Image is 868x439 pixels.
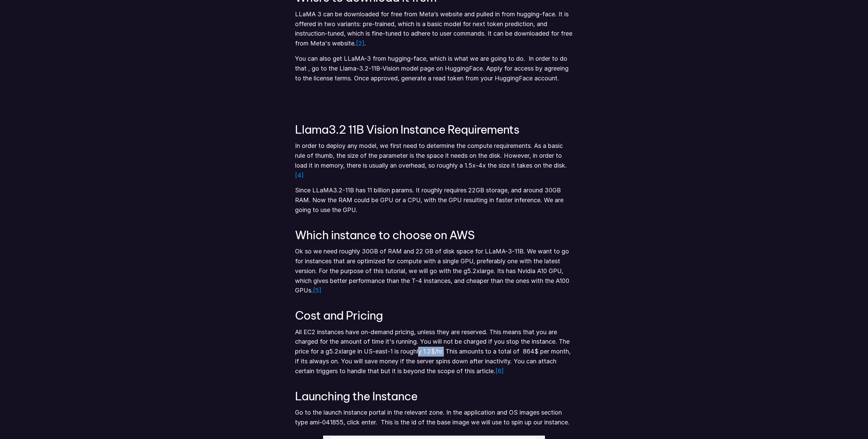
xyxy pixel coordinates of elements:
p: Go to the launch instance portal in the relevant zone. In the application and OS images section t... [295,408,573,427]
a: [6] [495,367,504,375]
a: [5] [313,287,321,294]
p: Since LLaMA3.2-11B has 11 billion params. It roughly requires 22GB storage, and around 30GB RAM. ... [295,186,573,215]
p: You can also get LLaMA-3 from hugging-face, which is what we are going to do. In order to do that... [295,54,573,83]
h3: Launching the Instance [295,390,573,402]
a: [2] [356,40,364,47]
p: LLaMA 3 can be downloaded for free from Meta’s website and pulled in from hugging-face. It is off... [295,9,573,49]
p: All EC2 instances have on-demand pricing, unless they are reserved. This means that you are charg... [295,327,573,376]
h3: Which instance to choose on AWS [295,229,573,241]
p: Ok so we need roughly 30GB of RAM and 22 GB of disk space for LLaMA-3-11B. We want to go for inst... [295,247,573,295]
h3: Llama3.2 11B Vision Instance Requirements [295,123,573,136]
p: In order to deploy any model, we first need to determine the compute requirements. As a basic rul... [295,141,573,180]
a: [4] [295,172,304,179]
h3: Cost and Pricing [295,309,573,322]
